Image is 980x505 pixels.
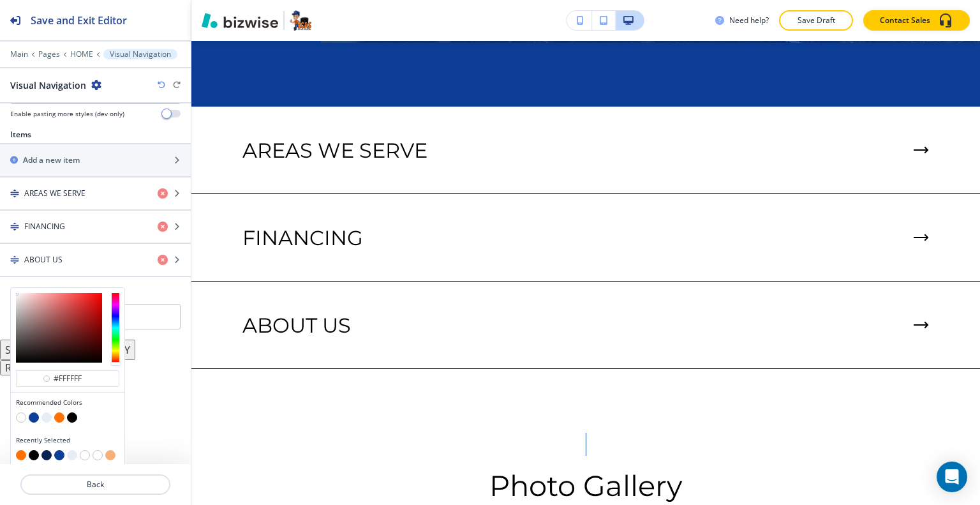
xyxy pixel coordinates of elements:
button: Contact Sales [863,10,970,31]
p: AREAS WE SERVE [242,139,427,163]
p: Contact Sales [880,15,930,26]
img: Bizwise Logo [202,13,278,28]
img: Drag [10,222,19,231]
h2: Items [10,129,31,140]
h4: Recommended Colors [16,398,119,407]
button: Main [10,50,28,59]
button: Back [20,474,170,495]
h3: Photo Gallery [485,469,687,502]
h2: Any Color (dev only, be careful!) [10,287,124,299]
button: Save Draft [779,10,853,31]
img: Drag [10,255,19,264]
p: FINANCING [242,226,363,250]
p: Back [22,479,169,490]
h2: Visual Navigation [10,79,86,92]
div: Open Intercom Messenger [937,462,967,492]
h4: Enable pasting more styles (dev only) [10,109,124,119]
p: Save Draft [796,15,836,26]
h2: Save and Exit Editor [31,13,127,28]
h4: AREAS WE SERVE [24,188,85,199]
button: Visual Navigation [103,49,177,59]
p: ABOUT US [242,313,351,338]
img: Drag [10,189,19,198]
h3: Need help? [729,15,769,26]
img: Your Logo [290,10,311,31]
h4: ABOUT US [24,254,63,266]
h4: Recently Selected [16,435,119,445]
p: Visual Navigation [110,50,171,59]
button: HOME [70,50,93,59]
button: Pages [38,50,60,59]
h4: FINANCING [24,221,65,232]
h2: Add a new item [23,155,80,166]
